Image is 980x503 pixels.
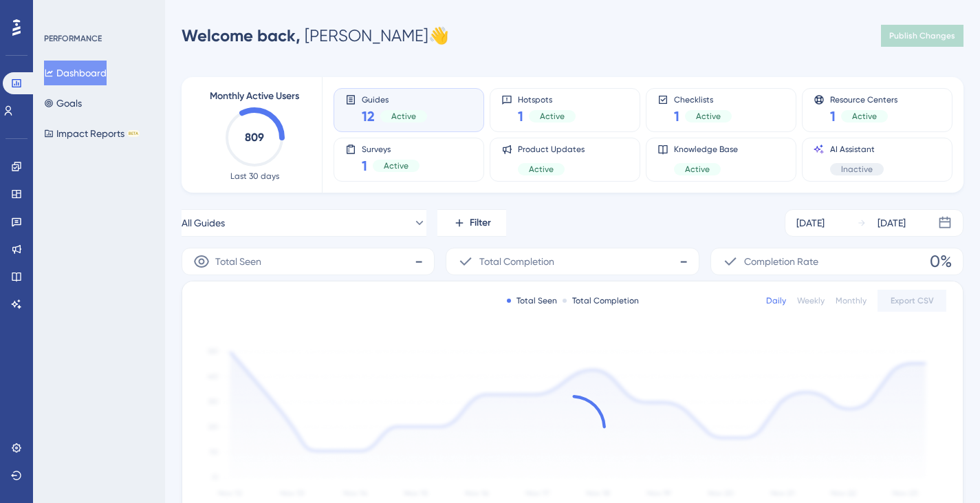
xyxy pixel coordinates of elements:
[852,111,877,122] span: Active
[362,144,420,153] span: Surveys
[230,171,279,182] span: Last 30 days
[674,107,679,126] span: 1
[44,61,107,85] button: Dashboard
[518,107,523,126] span: 1
[836,295,867,306] div: Monthly
[878,290,946,312] button: Export CSV
[830,94,897,104] span: Resource Centers
[696,111,721,122] span: Active
[182,215,225,231] span: All Guides
[479,253,554,270] span: Total Completion
[529,164,554,175] span: Active
[182,209,426,237] button: All Guides
[685,164,710,175] span: Active
[362,156,367,175] span: 1
[362,94,427,104] span: Guides
[841,164,873,175] span: Inactive
[215,253,261,270] span: Total Seen
[563,295,639,306] div: Total Completion
[44,121,140,146] button: Impact ReportsBETA
[674,94,732,104] span: Checklists
[830,107,836,126] span: 1
[384,160,409,171] span: Active
[881,25,963,47] button: Publish Changes
[210,88,299,105] span: Monthly Active Users
[830,144,884,155] span: AI Assistant
[540,111,565,122] span: Active
[797,295,825,306] div: Weekly
[182,25,449,47] div: [PERSON_NAME] 👋
[930,250,952,272] span: 0%
[415,250,423,272] span: -
[362,107,375,126] span: 12
[674,144,738,155] span: Knowledge Base
[507,295,557,306] div: Total Seen
[245,131,264,144] text: 809
[182,25,301,45] span: Welcome back,
[518,94,576,104] span: Hotspots
[744,253,818,270] span: Completion Rate
[796,215,825,231] div: [DATE]
[44,91,82,116] button: Goals
[889,30,955,41] span: Publish Changes
[891,295,934,306] span: Export CSV
[470,215,491,231] span: Filter
[44,33,102,44] div: PERFORMANCE
[878,215,906,231] div: [DATE]
[127,130,140,137] div: BETA
[391,111,416,122] span: Active
[518,144,585,155] span: Product Updates
[679,250,688,272] span: -
[437,209,506,237] button: Filter
[766,295,786,306] div: Daily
